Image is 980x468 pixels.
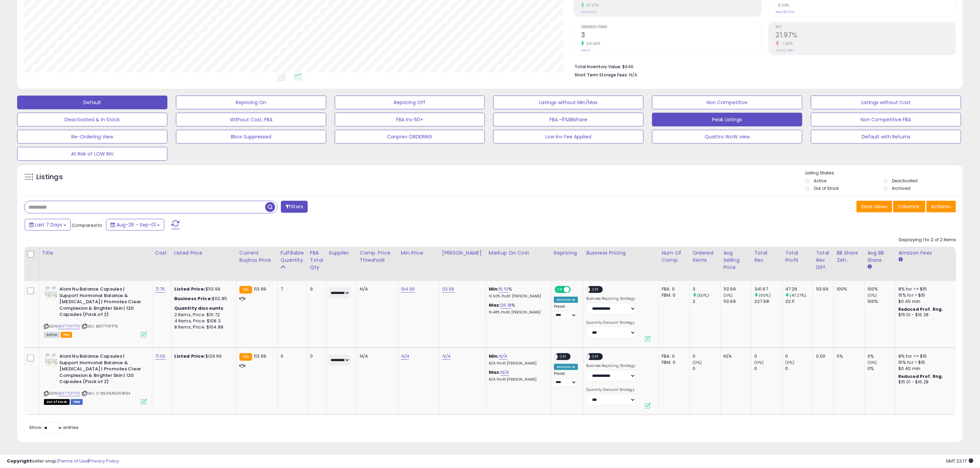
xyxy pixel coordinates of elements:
[575,62,951,70] li: $646
[17,113,167,126] button: Deactivated & In Stock
[898,257,902,263] small: Amazon Fees.
[44,353,58,367] img: 41zyD8brJ3L._SL40_.jpg
[776,10,794,14] small: Prev: 50.00%
[500,369,509,376] a: N/A
[811,96,961,109] button: Listings without Cost
[489,353,499,359] b: Min:
[629,72,637,78] span: N/A
[310,249,323,271] div: FBA Total Qty
[59,286,143,320] b: Alani Nu Balance Capsules | Support Hormonal Balance & [MEDICAL_DATA] | Promotes Clear Complexion...
[174,295,212,302] b: Business Price:
[489,377,546,382] p: N/A Profit [PERSON_NAME]
[489,310,546,315] p: 16.48% Profit [PERSON_NAME]
[837,353,859,359] div: 0%
[554,304,578,319] div: Preset:
[785,298,813,305] div: 32.11
[499,286,508,293] a: 15.51
[493,96,644,109] button: Listings without Min/Max
[489,361,546,366] p: N/A Profit [PERSON_NAME]
[586,320,636,325] label: Quantity Discount Strategy:
[174,353,231,359] div: $129.99
[44,286,58,300] img: 41zyD8brJ3L._SL40_.jpg
[584,3,599,8] small: 47.27%
[335,96,485,109] button: Repricing Off
[723,298,751,305] div: 113.99
[174,305,231,311] div: :
[174,249,234,257] div: Listed Price
[81,391,130,396] span: | SKU: 2-850645008134
[754,353,782,359] div: 0
[489,369,501,375] b: Max:
[489,286,499,292] b: Min:
[776,3,790,8] small: 0.00%
[493,130,644,144] button: Low Inv Fee Applied
[442,249,483,257] div: [PERSON_NAME]
[7,458,119,465] div: seller snap | |
[360,249,395,264] div: Comp. Price Threshold
[155,286,165,293] a: 71.75
[106,219,164,231] button: Aug-26 - Sep-01
[176,113,326,126] button: Without Cost, FBA
[867,264,872,270] small: Avg BB Share.
[555,287,564,293] span: ON
[946,458,973,464] span: 2025-09-9 22:17 GMT
[489,302,501,308] b: Max:
[754,286,782,292] div: 341.97
[489,249,548,257] div: Markup on Cost
[584,41,600,46] small: 50.00%
[581,10,597,14] small: Prev: $32.11
[693,249,718,264] div: Ordered Items
[493,113,644,126] button: FBA -5%BBshare
[697,293,709,298] small: (50%)
[898,312,955,318] div: $15.01 - $16.28
[586,249,656,257] div: Business Pricing
[442,286,454,293] a: 113.99
[754,366,782,372] div: 0
[590,287,601,293] span: OFF
[898,298,955,305] div: $0.40 min
[867,366,895,372] div: 0%
[837,249,862,264] div: BB Share 24h.
[29,424,79,431] span: Show: entries
[776,31,956,40] h2: 21.97%
[662,292,684,298] div: FBM: 0
[898,203,919,210] span: Columns
[898,249,958,257] div: Amazon Fees
[17,147,167,161] button: At Risk of LOW INV
[335,130,485,144] button: Canprev ORDERING
[44,332,60,338] span: All listings currently available for purchase on Amazon
[155,353,166,360] a: 71.00
[811,113,961,126] button: Non Competitive FBA
[239,249,275,264] div: Current Buybox Price
[759,293,771,298] small: (50%)
[254,353,266,359] span: 113.99
[581,31,761,40] h2: 3
[176,96,326,109] button: Repricing On
[570,287,581,293] span: OFF
[326,247,357,281] th: CSV column name: cust_attr_1_Supplier
[174,286,231,292] div: $113.99
[867,360,877,365] small: (0%)
[790,293,806,298] small: (47.27%)
[892,185,910,191] label: Archived
[893,201,925,212] button: Columns
[310,353,321,359] div: 0
[36,172,63,182] h5: Listings
[71,399,83,405] span: FBM
[723,293,733,298] small: (0%)
[442,353,450,360] a: N/A
[898,306,943,312] b: Reduced Prof. Rng.
[486,247,551,281] th: The percentage added to the cost of goods (COGS) that forms the calculator for Min & Max prices.
[281,201,308,213] button: Filters
[401,286,415,293] a: 104.99
[174,324,231,330] div: 8 Items, Price: $104.88
[558,354,569,360] span: OFF
[500,302,511,309] a: 26.18
[785,353,813,359] div: 0
[662,353,684,359] div: FBA: 0
[239,353,252,361] small: FBA
[814,185,839,191] label: Out of Stock
[44,399,70,405] span: All listings that are currently out of stock and unavailable for purchase on Amazon
[926,201,956,212] button: Actions
[723,353,746,359] div: N/A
